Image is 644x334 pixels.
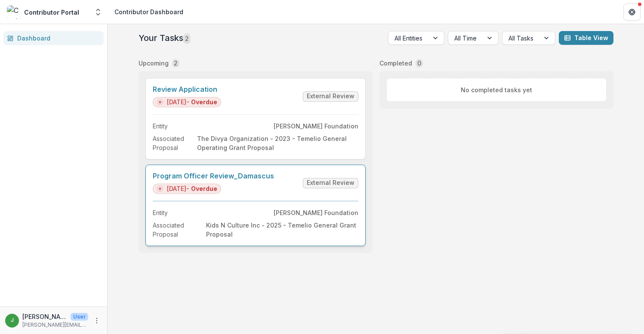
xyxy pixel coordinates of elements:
div: Contributor Dashboard [114,7,183,16]
h2: Your Tasks [139,33,191,43]
p: 2 [174,59,178,68]
div: Dashboard [17,34,97,43]
div: Julie [11,318,14,323]
nav: breadcrumb [111,6,187,18]
p: Completed [379,59,412,68]
span: 2 [183,33,191,44]
button: Table View [559,31,613,45]
p: Upcoming [139,59,169,68]
button: Get Help [623,3,641,21]
div: Contributor Portal [24,8,79,17]
a: Dashboard [3,31,104,45]
button: Open entity switcher [92,3,104,21]
a: Program Officer Review_Damascus [153,172,274,180]
img: Contributor Portal [7,5,21,19]
a: Review Application [153,85,221,94]
p: 0 [417,59,421,68]
button: More [92,315,102,326]
p: [PERSON_NAME] [22,312,67,321]
p: [PERSON_NAME][EMAIL_ADDRESS][DOMAIN_NAME] [22,321,88,329]
p: No completed tasks yet [461,85,532,94]
p: User [71,313,88,321]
